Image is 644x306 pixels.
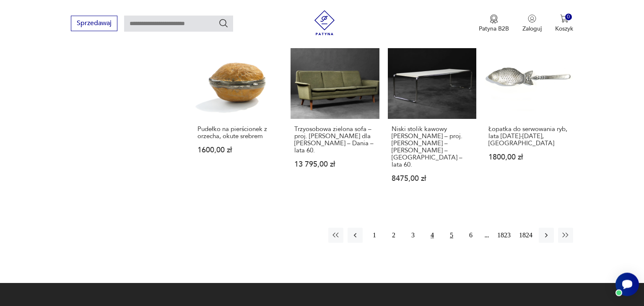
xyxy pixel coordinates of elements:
[485,31,573,198] a: Łopatka do serwowania ryb, lata 1914-1939, NorblinŁopatka do serwowania ryb, lata [DATE]-[DATE], ...
[218,18,229,28] button: Szukaj
[392,175,473,182] p: 8475,00 zł
[444,228,459,243] button: 5
[197,147,278,154] p: 1600,00 zł
[291,31,379,198] a: KlasykTrzyosobowa zielona sofa – proj. Folke Ohlsson dla Fritz Hansen – Dania – lata 60.Trzyosobo...
[517,228,535,243] button: 1824
[565,13,572,21] div: 0
[488,154,569,161] p: 1800,00 zł
[367,228,382,243] button: 1
[479,25,509,33] p: Patyna B2B
[495,228,513,243] button: 1823
[392,126,473,168] h3: Niski stolik kawowy [PERSON_NAME] – proj. [PERSON_NAME] – [PERSON_NAME] – [GEOGRAPHIC_DATA] – lat...
[294,161,375,168] p: 13 795,00 zł
[615,273,639,296] iframe: Smartsupp widget button
[386,228,401,243] button: 2
[197,126,278,140] h3: Pudełko na pierścionek z orzecha, okute srebrem
[312,10,337,35] img: Patyna - sklep z meblami i dekoracjami vintage
[488,126,569,147] h3: Łopatka do serwowania ryb, lata [DATE]-[DATE], [GEOGRAPHIC_DATA]
[555,25,573,33] p: Koszyk
[405,228,421,243] button: 3
[479,14,509,33] a: Ikona medaluPatyna B2B
[194,31,282,198] a: Pudełko na pierścionek z orzecha, okute srebremPudełko na pierścionek z orzecha, okute srebrem160...
[463,228,478,243] button: 6
[479,14,509,33] button: Patyna B2B
[388,31,476,198] a: KlasykNiski stolik kawowy Laccio Kiga – proj. Marcel Breuer – Gavina – Włochy – lata 60.Niski sto...
[425,228,440,243] button: 4
[294,126,375,154] h3: Trzyosobowa zielona sofa – proj. [PERSON_NAME] dla [PERSON_NAME] – Dania – lata 60.
[71,15,117,31] button: Sprzedawaj
[522,14,542,33] button: Zaloguj
[555,14,573,33] button: 0Koszyk
[490,14,498,23] img: Ikona medalu
[528,14,536,23] img: Ikonka użytkownika
[71,21,117,27] a: Sprzedawaj
[560,14,569,23] img: Ikona koszyka
[522,25,542,33] p: Zaloguj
